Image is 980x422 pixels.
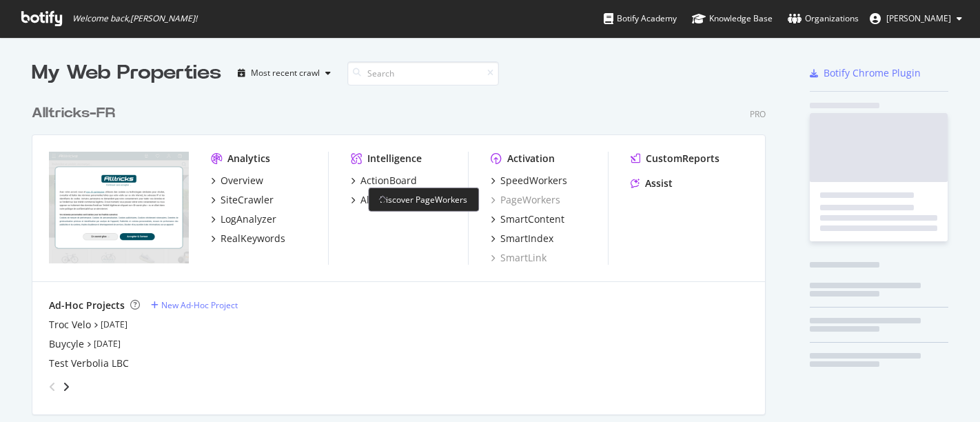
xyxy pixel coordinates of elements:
[49,299,125,312] div: Ad-Hoc Projects
[211,212,276,226] a: LogAnalyzer
[43,376,61,398] div: angle-left
[631,152,719,165] a: CustomReports
[351,193,408,207] a: AlertPanel
[49,152,189,263] img: alltricks.fr
[211,174,263,188] a: Overview
[61,380,71,394] div: angle-right
[360,193,408,207] div: AlertPanel
[232,62,336,84] button: Most recent crawl
[347,61,499,86] input: Search
[500,232,553,245] div: SmartIndex
[221,212,276,226] div: LogAnalyzer
[351,174,417,188] a: ActionBoard
[500,174,567,188] div: SpeedWorkers
[859,8,973,30] button: [PERSON_NAME]
[750,108,766,120] div: Pro
[221,174,263,188] div: Overview
[94,338,121,350] a: [DATE]
[367,152,422,165] div: Intelligence
[646,152,719,165] div: CustomReports
[886,12,951,24] span: Cousseau Victor
[507,152,555,165] div: Activation
[227,152,270,165] div: Analytics
[360,174,417,188] div: ActionBoard
[631,177,673,190] a: Assist
[49,337,84,351] a: Buycyle
[211,232,285,245] a: RealKeywords
[645,177,673,190] div: Assist
[32,59,221,87] div: My Web Properties
[251,69,320,77] div: Most recent crawl
[692,12,773,26] div: Knowledge Base
[491,193,560,207] a: PageWorkers
[221,193,274,207] div: SiteCrawler
[32,103,115,123] div: Alltricks-FR
[161,299,238,311] div: New Ad-Hoc Project
[788,12,859,26] div: Organizations
[211,193,274,207] a: SiteCrawler
[32,103,121,123] a: Alltricks-FR
[491,251,547,265] a: SmartLink
[491,232,553,245] a: SmartIndex
[604,12,677,26] div: Botify Academy
[221,232,285,245] div: RealKeywords
[500,212,564,226] div: SmartContent
[101,319,127,330] a: [DATE]
[49,356,129,370] a: Test Verbolia LBC
[151,299,238,311] a: New Ad-Hoc Project
[368,188,479,212] div: Discover PageWorkers
[491,174,567,188] a: SpeedWorkers
[491,212,564,226] a: SmartContent
[49,318,91,332] a: Troc Velo
[824,66,921,80] div: Botify Chrome Plugin
[72,13,197,24] span: Welcome back, [PERSON_NAME] !
[810,66,921,80] a: Botify Chrome Plugin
